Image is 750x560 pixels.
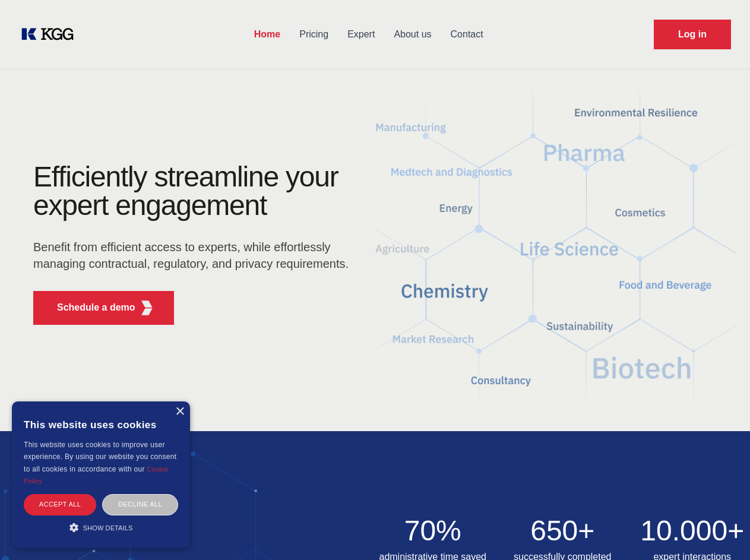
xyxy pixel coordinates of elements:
div: Decline all [102,494,178,515]
span: Show details [83,524,133,531]
a: Request Demo [654,20,731,49]
h1: Efficiently streamline your expert engagement [33,163,356,220]
a: Contact [441,19,493,50]
div: Accept all [24,494,96,515]
a: Pricing [290,19,338,50]
img: KGG Fifth Element RED [375,77,736,419]
div: Close [175,407,184,416]
a: Expert [338,19,384,50]
h2: 650+ [505,517,621,545]
h2: 70% [375,517,491,545]
p: Schedule a demo [57,300,135,315]
span: This website uses cookies to improve user experience. By using our website you consent to all coo... [24,441,176,473]
p: Benefit from efficient access to experts, while effortlessly managing contractual, regulatory, an... [33,239,356,272]
a: About us [384,19,441,50]
button: Schedule a demoKGG Fifth Element RED [33,291,174,325]
div: This website uses cookies [24,410,178,439]
a: Home [245,19,290,50]
img: KGG Fifth Element RED [140,300,154,315]
a: KOL Knowledge Platform: Talk to Key External Experts (KEE) [19,25,83,44]
div: Show details [24,521,178,533]
a: Cookie Policy [24,466,169,485]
